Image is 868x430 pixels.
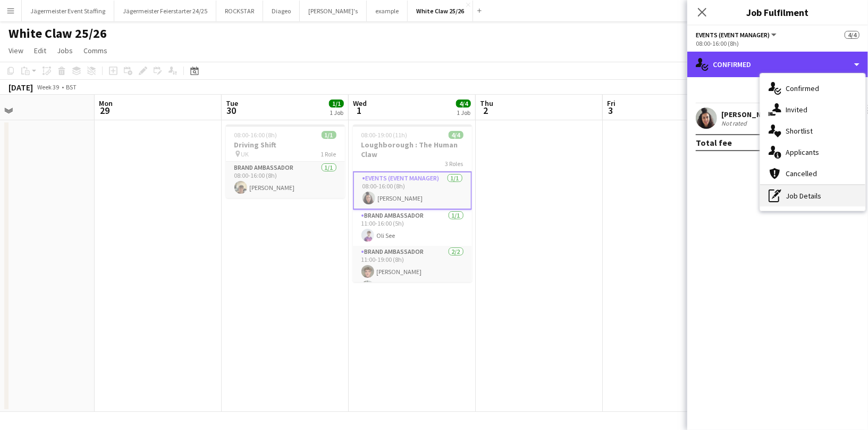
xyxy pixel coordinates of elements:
span: 1 [351,104,367,117]
span: Week 39 [35,83,62,91]
span: Confirmed [786,84,819,93]
h3: Job Fulfilment [687,5,868,19]
span: View [9,46,23,55]
div: Job Details [760,185,865,206]
span: Applicants [786,147,819,157]
h3: Loughborough : The Human Claw [353,140,472,159]
span: 1/1 [322,131,336,139]
span: Mon [99,98,113,108]
span: Comms [83,46,107,55]
span: Edit [34,46,46,55]
span: 4/4 [845,31,859,39]
div: Confirmed [687,52,868,77]
span: Tue [226,98,238,108]
span: Events (Event Manager) [696,31,770,39]
span: 30 [224,104,238,117]
span: 1 Role [321,150,336,158]
div: [DATE] [9,82,33,93]
button: Diageo [263,1,300,21]
span: 3 Roles [445,160,464,168]
span: Cancelled [786,169,817,178]
app-card-role: Events (Event Manager)1/108:00-16:00 (8h)[PERSON_NAME] [353,171,472,210]
div: 1 Job [330,109,343,117]
app-job-card: 08:00-16:00 (8h)1/1Driving Shift UK1 RoleBrand Ambassador1/108:00-16:00 (8h)[PERSON_NAME] [226,125,345,198]
span: 4/4 [449,131,464,139]
a: Comms [79,44,112,57]
app-card-role: Brand Ambassador2/211:00-19:00 (8h)[PERSON_NAME] [353,246,472,297]
a: Edit [30,44,50,57]
span: Jobs [57,46,73,55]
span: Invited [786,105,807,114]
app-card-role: Brand Ambassador1/111:00-16:00 (5h)Oli See [353,210,472,246]
span: Fri [607,98,616,108]
app-card-role: Brand Ambassador1/108:00-16:00 (8h)[PERSON_NAME] [226,162,345,198]
span: 1/1 [329,100,344,107]
button: Events (Event Manager) [696,31,778,39]
button: Jägermeister Event Staffing [22,1,114,21]
button: [PERSON_NAME]'s [300,1,367,21]
div: [PERSON_NAME] [721,110,778,119]
span: 4/4 [456,100,471,107]
div: BST [66,83,77,91]
div: Total fee [696,137,732,148]
app-job-card: 08:00-19:00 (11h)4/4Loughborough : The Human Claw3 RolesEvents (Event Manager)1/108:00-16:00 (8h)... [353,125,472,282]
button: ROCKSTAR [216,1,263,21]
span: Shortlist [786,126,813,136]
div: 08:00-16:00 (8h) [696,39,859,47]
a: View [4,44,28,57]
h3: Driving Shift [226,140,345,150]
span: UK [241,150,249,158]
span: 29 [97,104,113,117]
span: 3 [605,104,616,117]
button: Jägermeister Feierstarter 24/25 [114,1,216,21]
button: example [367,1,408,21]
span: Wed [353,98,367,108]
button: White Claw 25/26 [408,1,473,21]
div: 1 Job [457,109,470,117]
span: Thu [480,98,493,108]
span: 2 [478,104,493,117]
a: Jobs [53,44,77,57]
div: Not rated [721,119,749,127]
span: 08:00-16:00 (8h) [234,131,277,139]
h1: White Claw 25/26 [9,26,107,42]
span: 08:00-19:00 (11h) [361,131,408,139]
